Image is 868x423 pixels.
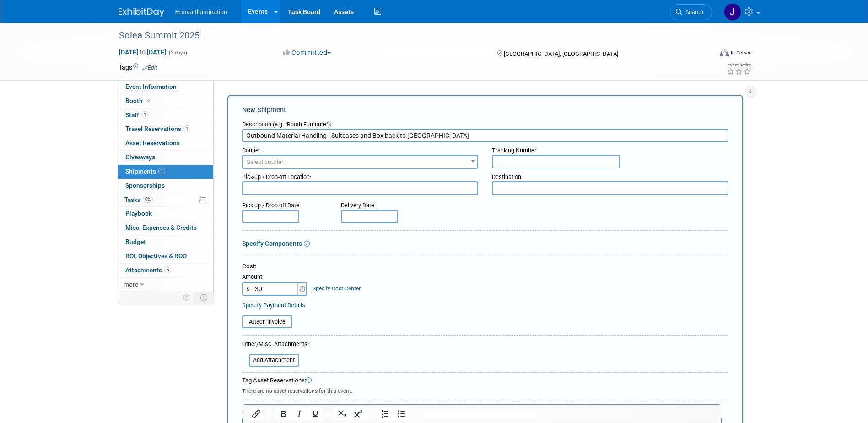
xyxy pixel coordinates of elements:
span: Travel Reservations [125,125,190,132]
div: Event Rating [727,63,751,67]
a: Search [670,4,712,20]
div: Tag Asset Reservations: [242,376,728,385]
span: 1 [183,125,190,132]
a: Edit [142,65,157,71]
span: Playbook [125,210,152,217]
span: Enova Illumination [175,8,227,16]
a: Event Information [118,80,213,94]
span: 0% [143,196,153,203]
span: more [124,281,138,288]
span: Select courier [247,158,284,165]
i: Booth reservation complete [147,98,151,103]
div: Tracking Number: [492,142,728,155]
span: 1 [158,168,165,174]
span: Giveaways [125,153,155,161]
a: Specify Payment Details [242,302,305,309]
a: Attachments5 [118,264,213,277]
a: Specify Components [242,240,302,247]
div: In-Person [730,49,752,56]
span: [GEOGRAPHIC_DATA], [GEOGRAPHIC_DATA] [504,50,618,57]
span: Search [682,9,703,16]
span: Shipments [125,168,165,175]
div: Solea Summit 2025 [116,27,698,44]
span: (3 days) [168,50,187,56]
button: Bullet list [394,407,409,420]
span: Asset Reservations [125,139,180,146]
button: Italic [291,407,307,420]
button: Superscript [350,407,366,420]
a: Asset Reservations [118,136,213,150]
div: Shipment Notes/Details: [242,404,722,417]
button: Numbered list [377,407,393,420]
a: Staff1 [118,108,213,122]
div: Courier: [242,142,479,155]
a: Misc. Expenses & Credits [118,221,213,235]
td: Tags [119,63,157,72]
a: Giveaways [118,151,213,164]
button: Subscript [334,407,350,420]
span: 5 [164,266,171,273]
span: Sponsorships [125,182,165,189]
a: Travel Reservations1 [118,122,213,136]
button: Bold [275,407,291,420]
td: Personalize Event Tab Strip [179,292,195,304]
span: 1 [141,111,148,118]
div: Amount [242,273,308,282]
body: Rich Text Area. Press ALT-0 for help. [5,4,473,13]
img: Format-Inperson.png [720,49,729,56]
img: Janelle Tlusty [724,3,741,21]
a: Playbook [118,207,213,221]
span: Misc. Expenses & Credits [125,224,197,231]
a: Tasks0% [118,193,213,207]
span: Staff [125,111,148,119]
span: Attachments [125,266,171,274]
div: Event Format [658,48,752,61]
span: [DATE] [DATE] [119,48,167,56]
div: There are no asset reservations for this event. [242,385,728,395]
div: Delivery Date: [341,197,452,210]
span: ROI, Objectives & ROO [125,252,187,260]
span: Budget [125,238,146,245]
div: Destination: [492,169,728,181]
a: Sponsorships [118,179,213,193]
a: Specify Cost Center [313,285,361,292]
div: Description (e.g. "Booth Furniture"): [242,116,728,129]
div: Cost: [242,262,728,271]
span: Tasks [124,196,153,203]
span: Booth [125,97,153,104]
span: to [138,49,147,56]
div: Pick-up / Drop-off Location: [242,169,479,181]
button: Committed [280,48,334,58]
div: New Shipment [242,105,728,115]
a: ROI, Objectives & ROO [118,249,213,263]
a: more [118,278,213,292]
button: Insert/edit link [248,407,264,420]
a: Budget [118,235,213,249]
button: Underline [307,407,323,420]
a: Shipments1 [118,165,213,179]
img: ExhibitDay [119,8,164,17]
div: Pick-up / Drop-off Date: [242,197,327,210]
td: Toggle Event Tabs [194,292,213,304]
div: Other/Misc. Attachments: [242,340,309,351]
span: Event Information [125,83,177,90]
a: Booth [118,94,213,108]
